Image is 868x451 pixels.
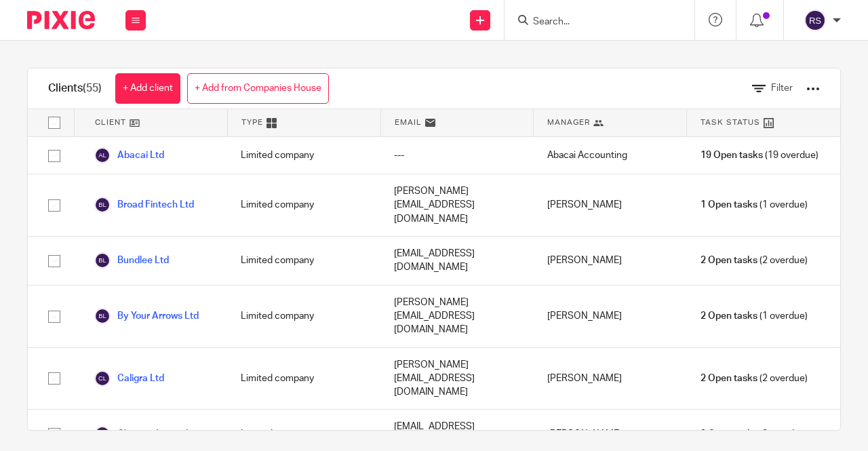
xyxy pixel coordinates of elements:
a: Caligra Ltd [94,370,164,387]
div: [PERSON_NAME][EMAIL_ADDRESS][DOMAIN_NAME] [380,286,534,347]
img: svg%3E [94,308,111,324]
div: [PERSON_NAME] [534,237,687,285]
span: 2 Open tasks [701,372,757,385]
img: svg%3E [94,252,111,269]
span: (1 overdue) [701,309,808,323]
div: Limited company [227,137,380,174]
img: svg%3E [94,370,111,387]
a: Abacai Ltd [94,147,164,163]
img: svg%3E [94,147,111,163]
a: Bundlee Ltd [94,252,169,269]
span: Client [95,117,126,128]
div: Limited company [227,286,380,347]
a: Champo Limited [94,426,188,442]
img: svg%3E [94,426,111,442]
div: Limited company [227,348,380,410]
div: [PERSON_NAME] [534,174,687,236]
span: (19 overdue) [701,149,818,162]
div: [PERSON_NAME] [534,286,687,347]
span: (2 overdue) [701,254,808,267]
div: --- [380,137,534,174]
a: + Add from Companies House [187,73,329,104]
img: Pixie [27,11,95,29]
span: Email [395,117,422,128]
div: [EMAIL_ADDRESS][DOMAIN_NAME] [380,237,534,285]
a: By Your Arrows Ltd [94,308,199,324]
span: 1 Open tasks [701,198,757,212]
span: (2 overdue) [701,427,808,441]
img: svg%3E [94,197,111,213]
input: Search [532,16,654,28]
h1: Clients [48,81,102,96]
div: Limited company [227,237,380,285]
div: Abacai Accounting [534,137,687,174]
input: Select all [41,110,67,136]
span: 2 Open tasks [701,309,757,323]
div: [PERSON_NAME] [534,348,687,410]
span: Task Status [701,117,760,128]
div: [PERSON_NAME][EMAIL_ADDRESS][DOMAIN_NAME] [380,348,534,410]
div: Limited company [227,174,380,236]
a: + Add client [115,73,180,104]
div: [PERSON_NAME][EMAIL_ADDRESS][DOMAIN_NAME] [380,174,534,236]
span: 2 Open tasks [701,254,757,267]
span: 19 Open tasks [701,149,763,162]
img: svg%3E [804,9,826,31]
a: Broad Fintech Ltd [94,197,194,213]
span: (1 overdue) [701,198,808,212]
span: (55) [83,83,102,94]
span: Filter [771,83,793,93]
span: (2 overdue) [701,372,808,385]
span: 2 Open tasks [701,427,757,441]
span: Manager [547,117,590,128]
span: Type [241,117,263,128]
